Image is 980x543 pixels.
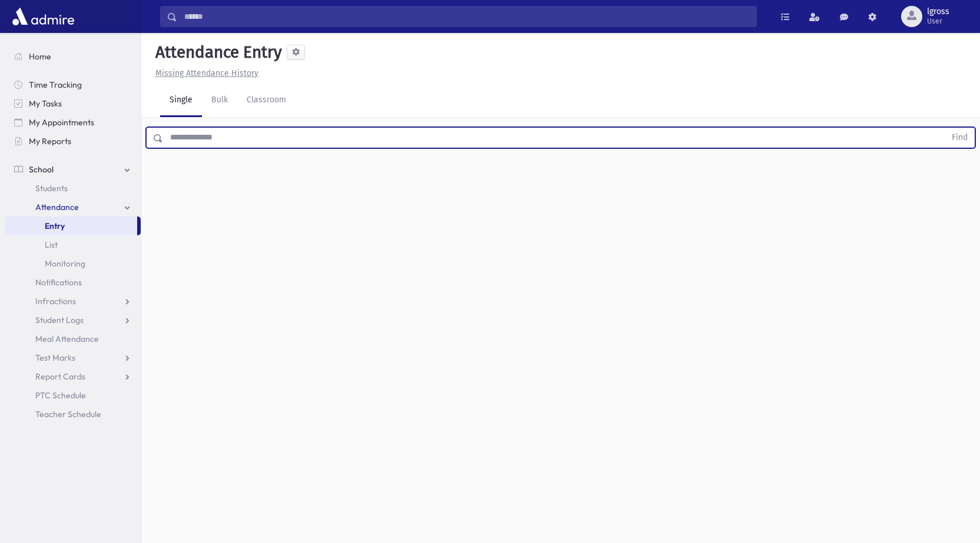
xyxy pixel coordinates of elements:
a: Monitoring [5,254,141,273]
span: Time Tracking [29,79,82,90]
span: Home [29,51,51,62]
span: School [29,164,54,175]
span: List [45,239,58,250]
a: Classroom [237,84,295,117]
a: Students [5,179,141,198]
a: Report Cards [5,367,141,386]
u: Missing Attendance History [155,68,258,78]
span: Entry [45,221,65,231]
span: Test Marks [35,352,75,363]
span: Monitoring [45,258,85,269]
a: Missing Attendance History [151,68,258,78]
span: Students [35,183,68,194]
a: My Appointments [5,113,141,132]
span: My Tasks [29,98,62,109]
a: Attendance [5,198,141,216]
a: PTC Schedule [5,386,141,405]
a: School [5,160,141,179]
a: My Reports [5,132,141,151]
span: My Appointments [29,117,94,128]
span: Student Logs [35,315,84,325]
span: Report Cards [35,371,85,382]
a: Bulk [202,84,237,117]
a: Entry [5,216,137,235]
h5: Attendance Entry [151,42,282,62]
span: My Reports [29,136,71,146]
a: Single [160,84,202,117]
button: Find [945,128,975,148]
span: Notifications [35,277,82,288]
span: Attendance [35,202,79,212]
a: Infractions [5,292,141,311]
a: Teacher Schedule [5,405,141,424]
span: Infractions [35,296,76,307]
span: PTC Schedule [35,390,86,401]
a: Student Logs [5,311,141,329]
a: Meal Attendance [5,329,141,348]
a: List [5,235,141,254]
span: Meal Attendance [35,334,99,344]
span: User [927,16,949,26]
input: Search [177,6,756,27]
a: Notifications [5,273,141,292]
a: Home [5,47,141,66]
img: AdmirePro [9,5,77,28]
span: lgross [927,7,949,16]
span: Teacher Schedule [35,409,101,419]
a: Time Tracking [5,75,141,94]
a: My Tasks [5,94,141,113]
a: Test Marks [5,348,141,367]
